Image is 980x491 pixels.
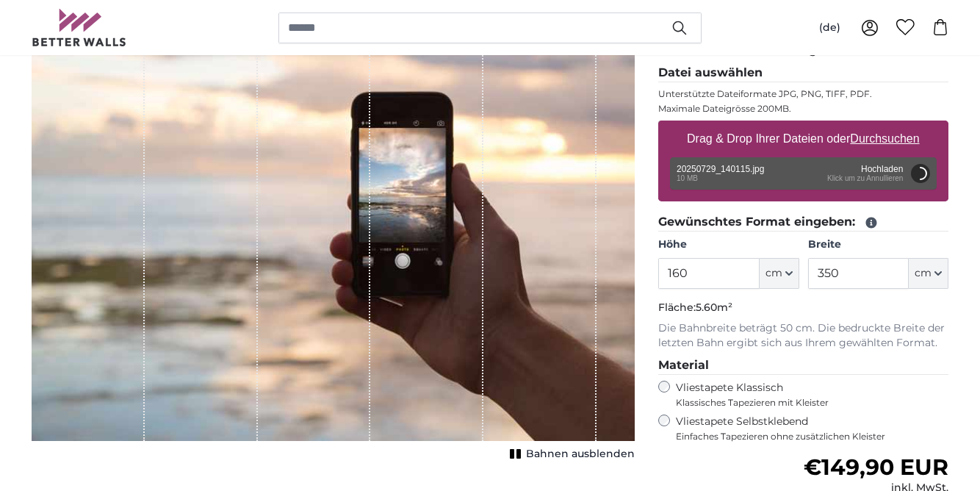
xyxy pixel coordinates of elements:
[909,258,948,289] button: cm
[658,301,948,315] p: Fläche:
[658,237,799,252] label: Höhe
[807,15,852,41] button: (de)
[915,266,932,281] span: cm
[676,397,936,409] span: Klassisches Tapezieren mit Kleister
[676,381,936,409] label: Vliestapete Klassisch
[804,454,948,481] span: €149,90 EUR
[505,444,635,465] button: Bahnen ausblenden
[851,132,920,145] u: Durchsuchen
[658,103,948,115] p: Maximale Dateigrösse 200MB.
[760,258,799,289] button: cm
[681,124,926,154] label: Drag & Drop Ihrer Dateien oder
[696,301,732,314] span: 5.60m²
[765,266,782,281] span: cm
[658,64,948,82] legend: Datei auswählen
[658,321,948,351] p: Die Bahnbreite beträgt 50 cm. Die bedruckte Breite der letzten Bahn ergibt sich aus Ihrem gewählt...
[676,431,948,442] span: Einfaches Tapezieren ohne zusätzlichen Kleister
[658,88,948,100] p: Unterstützte Dateiformate JPG, PNG, TIFF, PDF.
[658,356,948,375] legend: Material
[808,237,948,252] label: Breite
[658,213,948,232] legend: Gewünschtes Format eingeben:
[676,415,948,442] label: Vliestapete Selbstklebend
[32,9,127,46] img: Betterwalls
[526,447,635,462] span: Bahnen ausblenden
